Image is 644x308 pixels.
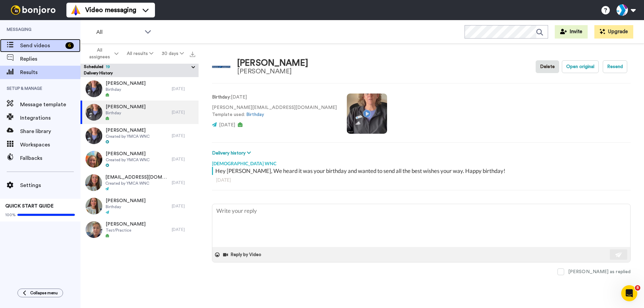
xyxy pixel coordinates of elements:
span: Birthday [106,87,146,92]
img: 922c11dd-9f8c-4a6b-8947-c2d68f2ed8a3-thumb.jpg [86,80,102,97]
img: send-white.svg [615,252,623,257]
span: Test/Practice [106,228,146,233]
div: [DATE] [216,177,627,183]
div: [DATE] [172,86,195,91]
button: Open original [562,60,599,73]
span: Message template [20,101,80,109]
a: [PERSON_NAME]Birthday[DATE] [80,101,199,124]
div: [PERSON_NAME] as replied [568,268,631,275]
div: [DATE] [172,180,195,185]
span: Created by YMCA WNC [106,134,150,139]
button: Reply by Video [222,250,263,260]
button: 30 days [157,48,188,60]
span: QUICK START GUIDE [5,204,54,208]
div: [DEMOGRAPHIC_DATA] WNC [212,157,631,167]
button: Delivery history [212,149,253,157]
a: [PERSON_NAME]Birthday[DATE] [80,77,199,101]
span: Share library [20,127,80,135]
span: 19 [103,65,110,69]
span: Results [20,68,80,76]
img: 16bb769e-a4a2-41a2-91d4-a1550a637933-thumb.jpg [85,174,102,191]
span: Birthday [106,110,146,116]
img: vm-color.svg [70,5,81,15]
iframe: Intercom live chat [621,285,637,301]
img: Image of Jerry Bodman [212,58,230,76]
p: : [DATE] [212,94,337,101]
span: Replies [20,55,80,63]
span: [PERSON_NAME] [106,221,146,228]
img: 9537b1f7-28b0-4d8c-b9aa-cc6443e18920-thumb.jpg [86,104,102,121]
span: Workspaces [20,141,80,149]
img: a258b027-ff83-41e9-b5a3-92803788277d-thumb.jpg [86,198,102,214]
button: All results [123,48,158,60]
span: Scheduled [84,65,110,69]
strong: Birthday [212,95,230,100]
button: Upgrade [594,25,633,39]
span: Birthday [106,204,146,209]
span: Send videos [20,42,63,50]
img: export.svg [190,52,195,57]
span: Collapse menu [30,290,58,296]
div: [DATE] [172,110,195,115]
img: 2227f37a-80ec-4f28-a537-a1a10954e17a-thumb.jpg [86,221,102,238]
span: Integrations [20,114,80,122]
span: Settings [20,181,80,189]
button: Export all results that match these filters now. [188,49,197,59]
a: Birthday [246,112,264,117]
span: [PERSON_NAME] [106,197,146,204]
span: Created by YMCA WNC [105,181,168,186]
button: Invite [555,25,588,39]
a: [PERSON_NAME]Created by YMCA WNC[DATE] [80,147,199,171]
img: d1d19e15-b099-4716-938a-f7a9732b3eb1-thumb.jpg [86,151,102,168]
div: Delivery History [80,70,199,77]
button: All assignees [82,44,123,63]
a: [PERSON_NAME]Test/Practice[DATE] [80,218,199,241]
span: All assignees [86,47,113,60]
a: [PERSON_NAME]Birthday[DATE] [80,194,199,218]
button: Collapse menu [17,289,63,297]
p: [PERSON_NAME][EMAIL_ADDRESS][DOMAIN_NAME] Template used: [212,104,337,118]
span: [PERSON_NAME] [106,104,146,110]
button: Delete [536,60,559,73]
span: [PERSON_NAME] [106,127,150,134]
span: [DATE] [219,123,235,127]
a: [EMAIL_ADDRESS][DOMAIN_NAME]Created by YMCA WNC[DATE] [80,171,199,194]
span: All [96,28,141,36]
span: Video messaging [85,5,136,15]
span: [PERSON_NAME] [106,80,146,87]
span: Created by YMCA WNC [106,157,150,163]
div: [DATE] [172,133,195,138]
button: Scheduled19 [84,64,199,71]
span: [EMAIL_ADDRESS][DOMAIN_NAME] [105,174,168,181]
div: [DATE] [172,203,195,209]
span: 8 [635,285,640,291]
img: bj-logo-header-white.svg [8,5,58,15]
div: [PERSON_NAME] [237,58,308,68]
button: Resend [603,60,627,73]
img: 7dfddf8d-7694-4bcb-b943-af1fc9a01b29-thumb.jpg [86,127,102,144]
span: [PERSON_NAME] [106,150,150,157]
span: 100% [5,212,16,218]
div: [DATE] [172,157,195,162]
div: [DATE] [172,227,195,232]
span: Fallbacks [20,154,80,162]
a: [PERSON_NAME]Created by YMCA WNC[DATE] [80,124,199,147]
div: 6 [65,42,74,49]
div: [PERSON_NAME] [237,68,308,75]
div: Hey [PERSON_NAME], We heard it was your birthday and wanted to send all the best wishes your way.... [215,167,629,175]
